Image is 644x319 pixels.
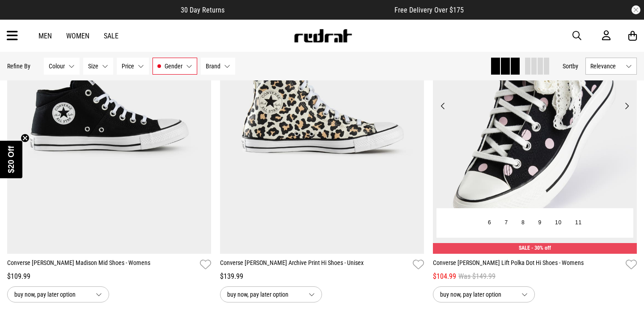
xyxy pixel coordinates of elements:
button: buy now, pay later option [433,286,535,302]
a: Sale [104,32,119,40]
div: $109.99 [7,271,211,282]
a: Converse [PERSON_NAME] Archive Print Hi Shoes - Unisex [220,258,409,271]
iframe: Customer reviews powered by Trustpilot [242,5,377,14]
span: Gender [165,63,182,70]
span: Price [122,63,134,70]
span: buy now, pay later option [14,289,89,300]
span: Colour [49,63,65,70]
button: buy now, pay later option [220,286,322,302]
span: $20 Off [7,146,16,173]
button: 8 [515,215,531,231]
span: SALE [519,245,530,251]
a: Converse [PERSON_NAME] Lift Polka Dot Hi Shoes - Womens [433,258,622,271]
p: Refine By [7,63,30,70]
img: Redrat logo [293,29,352,42]
button: 6 [481,215,498,231]
span: Was $149.99 [458,271,496,282]
span: $104.99 [433,271,456,282]
button: Relevance [585,58,637,75]
span: Brand [206,63,220,70]
button: Close teaser [21,134,30,143]
button: Size [83,58,113,75]
a: Converse [PERSON_NAME] Madison Mid Shoes - Womens [7,258,196,271]
span: buy now, pay later option [440,289,514,300]
button: Sortby [563,61,578,71]
button: Price [117,58,149,75]
span: Size [88,63,98,70]
span: 30 Day Returns [181,6,225,14]
span: by [572,63,578,70]
button: Next [621,101,632,111]
button: Previous [437,101,449,111]
span: buy now, pay later option [227,289,301,300]
a: Men [38,32,52,40]
button: Gender [153,58,197,75]
span: - 30% off [531,245,551,251]
button: 9 [531,215,548,231]
span: Free Delivery Over $175 [394,6,464,14]
span: Relevance [590,63,622,70]
button: 10 [548,215,568,231]
button: Brand [201,58,235,75]
button: 11 [568,215,589,231]
div: $139.99 [220,271,424,282]
button: Colour [44,58,80,75]
button: buy now, pay later option [7,286,109,302]
a: Women [66,32,89,40]
button: Open LiveChat chat widget [7,4,34,30]
button: 7 [498,215,515,231]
